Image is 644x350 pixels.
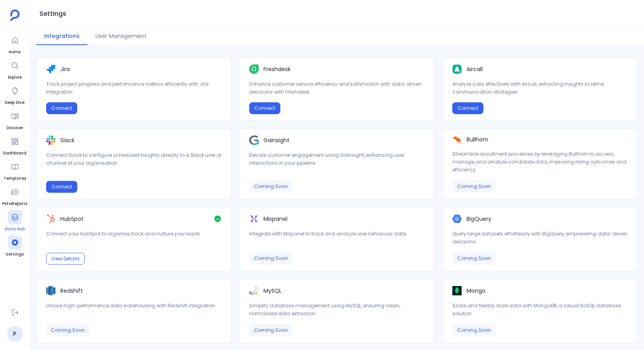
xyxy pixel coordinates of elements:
[263,287,282,295] p: MySQL
[249,151,425,167] p: Elevate customer engagement using Gainsight, enhancing user interactions in your pipeline.
[60,136,75,145] p: Slack
[263,215,287,223] p: Mixpanel
[467,215,491,223] p: BigQuery
[4,160,26,182] a: Templates
[46,80,222,96] p: Track project progress and performance metrics efficiently with Jira Integration.
[7,326,23,342] a: P
[467,65,483,73] p: Aircall
[6,235,24,258] a: Settings
[36,28,88,45] button: Integrations
[452,150,628,174] p: Streamline recruitment processes by leveraging Bullhorn to access, manage, and analyze candidate ...
[10,9,20,21] img: petavue logo
[46,324,90,337] div: Coming Soon
[5,100,25,106] span: Deep Dive
[6,125,23,131] span: Discover
[249,324,293,337] div: Coming Soon
[39,8,66,19] h1: Settings
[46,102,77,114] button: Connect
[452,230,628,246] p: Query large datasets effortlessly with BigQuery, empowering data-driven decisions.
[467,287,485,295] p: Mongo
[8,58,22,81] a: Explore
[3,150,26,156] span: Dashboard
[2,201,28,207] span: PetaReports
[263,65,291,73] p: Freshdesk
[263,136,289,145] p: Gainsight
[60,65,70,73] p: Jira
[46,230,222,238] p: Connect your HubSpot to organise, track and nurture your leads.
[6,251,24,258] span: Settings
[452,80,628,96] p: Analyze calls effectively with Aircall, extracting insights to refine communication strategies.
[3,134,26,156] a: Dashboard
[452,102,483,114] button: Connect
[214,214,222,224] img: Check Icon
[467,135,488,144] p: Bullhorn
[8,49,22,55] span: Home
[5,226,25,232] span: Data Hub
[249,180,293,193] div: Coming Soon
[249,102,280,114] button: Connect
[249,80,425,96] p: Enhance customer service efficiency and satisfaction with data-driven decisions with Freshdesk.
[88,28,155,45] button: User Management
[46,302,222,310] p: Unlock high-performance data warehousing with Redshift integration.
[60,215,84,223] p: HubSpot
[249,252,293,265] div: Coming Soon
[2,185,28,207] a: PetaReports
[452,302,628,318] p: Scale and flexibly store data with MongoDB, a robust NoSQL database solution.
[8,33,22,55] a: Home
[46,181,77,193] button: Connect
[5,210,25,232] a: Data Hub
[8,74,22,81] span: Explore
[452,324,496,337] div: Coming Soon
[46,253,85,265] button: View Details
[5,84,25,106] a: Deep Dive
[452,180,496,193] div: Coming Soon
[452,252,496,265] div: Coming Soon
[46,151,222,167] p: Connect Slack to configure scheduled insights directly to a Slack user or channel at your organis...
[249,302,425,318] p: Simplify database management using MySQL, ensuring clean, normalized data extraction.
[6,109,23,131] a: Discover
[4,175,26,182] span: Templates
[249,230,425,238] p: Integrate with Mixpanel to track and analyze user behaviour data.
[60,287,83,295] p: Redshift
